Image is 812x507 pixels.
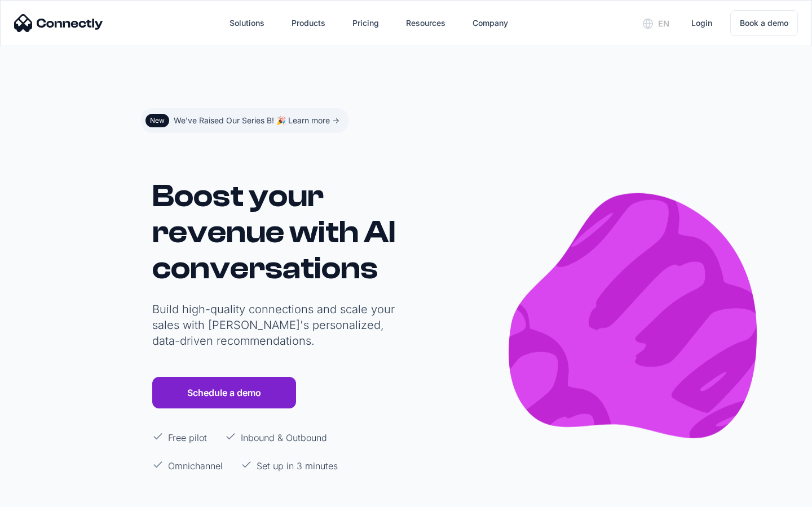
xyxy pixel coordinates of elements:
a: Book a demo [730,10,798,36]
p: Build high-quality connections and scale your sales with [PERSON_NAME]'s personalized, data-drive... [152,301,400,349]
div: Pricing [352,15,379,31]
div: We've Raised Our Series B! 🎉 Learn more -> [174,113,339,128]
div: Products [283,10,334,37]
div: Resources [397,10,454,37]
a: Login [682,10,721,37]
div: Company [464,10,517,37]
p: Free pilot [168,431,207,444]
div: Login [691,15,712,31]
p: Set up in 3 minutes [257,459,338,473]
aside: Language selected: English [11,486,68,503]
div: Solutions [230,15,264,31]
p: Inbound & Outbound [241,431,327,444]
div: New [150,116,165,125]
div: Solutions [220,10,273,37]
a: NewWe've Raised Our Series B! 🎉 Learn more -> [141,108,348,133]
div: en [658,16,669,32]
ul: Language list [23,487,68,503]
div: Resources [406,15,445,31]
a: Pricing [343,10,388,37]
img: Connectly Logo [14,14,103,32]
div: Products [292,15,325,31]
a: Schedule a demo [152,377,296,408]
div: Company [473,15,508,31]
div: en [634,15,678,32]
h1: Boost your revenue with AI conversations [152,178,400,286]
p: Omnichannel [168,459,223,473]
